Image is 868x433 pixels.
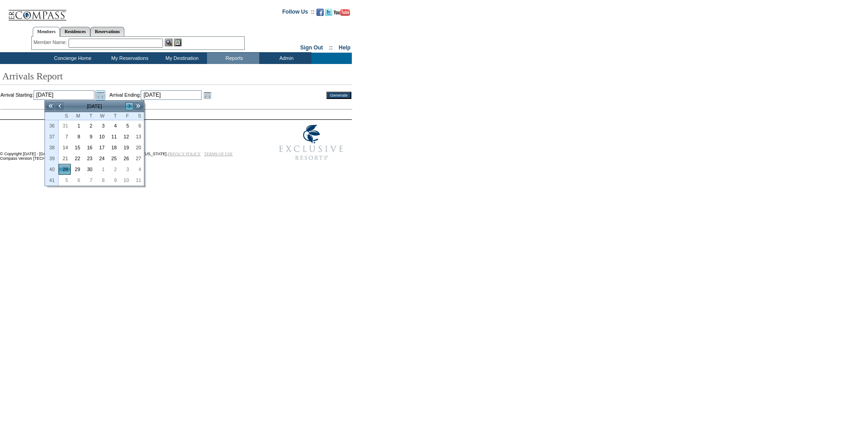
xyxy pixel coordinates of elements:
[59,112,71,120] th: Sunday
[107,131,119,142] td: Thursday, September 11, 2025
[71,143,83,153] a: 15
[119,142,132,153] td: Friday, September 19, 2025
[107,164,119,175] td: Thursday, October 02, 2025
[71,153,83,164] td: Monday, September 22, 2025
[34,39,69,46] div: Member Name:
[96,143,107,153] a: 17
[326,92,351,99] input: Generate
[45,175,59,186] th: 41
[107,120,119,131] td: Thursday, September 04, 2025
[120,121,131,131] a: 5
[71,131,83,142] td: Monday, September 08, 2025
[119,175,132,186] td: Friday, October 10, 2025
[8,2,67,21] img: Compass Home
[119,112,132,120] th: Friday
[59,153,70,163] a: 21
[132,120,144,131] td: Saturday, September 06, 2025
[325,11,332,17] a: Follow us on Twitter
[95,164,108,175] td: Wednesday, October 01, 2025
[59,142,71,153] td: Sunday, September 14, 2025
[40,53,103,64] td: Concierge Home
[71,112,83,120] th: Monday
[107,112,119,120] th: Thursday
[119,153,132,164] td: Friday, September 26, 2025
[120,175,131,185] a: 10
[95,90,105,100] a: Open the calendar popup.
[120,143,131,153] a: 19
[174,39,182,46] img: Reservations
[316,9,324,16] img: Become our fan on Facebook
[71,164,83,174] a: 29
[339,44,350,51] a: Help
[107,153,119,164] td: Thursday, September 25, 2025
[83,120,95,131] td: Tuesday, September 02, 2025
[45,153,59,164] th: 39
[59,164,70,174] a: 28
[71,121,83,131] a: 1
[84,164,95,174] a: 30
[95,153,108,164] td: Wednesday, September 24, 2025
[83,175,95,186] td: Tuesday, October 07, 2025
[96,164,107,174] a: 1
[107,175,119,186] td: Thursday, October 09, 2025
[59,143,70,153] a: 14
[55,102,64,111] a: <
[108,143,119,153] a: 18
[207,53,259,64] td: Reports
[165,39,173,46] img: View
[96,132,107,142] a: 10
[259,53,311,64] td: Admin
[125,102,134,111] a: >
[84,121,95,131] a: 2
[300,44,323,51] a: Sign Out
[334,9,350,16] img: Subscribe to our YouTube Channel
[95,131,108,142] td: Wednesday, September 10, 2025
[119,120,132,131] td: Friday, September 05, 2025
[83,112,95,120] th: Tuesday
[71,164,83,175] td: Monday, September 29, 2025
[132,153,144,164] td: Saturday, September 27, 2025
[134,102,143,111] a: >>
[59,121,70,131] a: 31
[84,132,95,142] a: 9
[59,131,71,142] td: Sunday, September 07, 2025
[45,164,59,175] th: 40
[103,53,155,64] td: My Reservations
[45,131,59,142] th: 37
[71,153,83,163] a: 22
[120,164,131,174] a: 3
[325,9,332,16] img: Follow us on Twitter
[95,175,108,186] td: Wednesday, October 08, 2025
[108,121,119,131] a: 4
[108,153,119,163] a: 25
[132,132,143,142] a: 13
[84,175,95,185] a: 7
[60,27,90,36] a: Residences
[71,175,83,186] td: Monday, October 06, 2025
[71,132,83,142] a: 8
[168,152,201,156] a: PRIVACY POLICY
[155,53,207,64] td: My Destination
[132,175,143,185] a: 11
[45,120,59,131] th: 36
[95,142,108,153] td: Wednesday, September 17, 2025
[132,164,143,174] a: 4
[33,27,60,37] a: Members
[132,143,143,153] a: 20
[64,101,125,111] td: [DATE]
[84,153,95,163] a: 23
[83,153,95,164] td: Tuesday, September 23, 2025
[59,164,71,175] td: Sunday, September 28, 2025
[282,8,315,19] td: Follow Us ::
[59,132,70,142] a: 7
[46,102,55,111] a: <<
[132,112,144,120] th: Saturday
[96,121,107,131] a: 3
[59,175,71,186] td: Sunday, October 05, 2025
[119,131,132,142] td: Friday, September 12, 2025
[132,131,144,142] td: Saturday, September 13, 2025
[119,164,132,175] td: Friday, October 03, 2025
[83,142,95,153] td: Tuesday, September 16, 2025
[329,44,333,51] span: ::
[96,175,107,185] a: 8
